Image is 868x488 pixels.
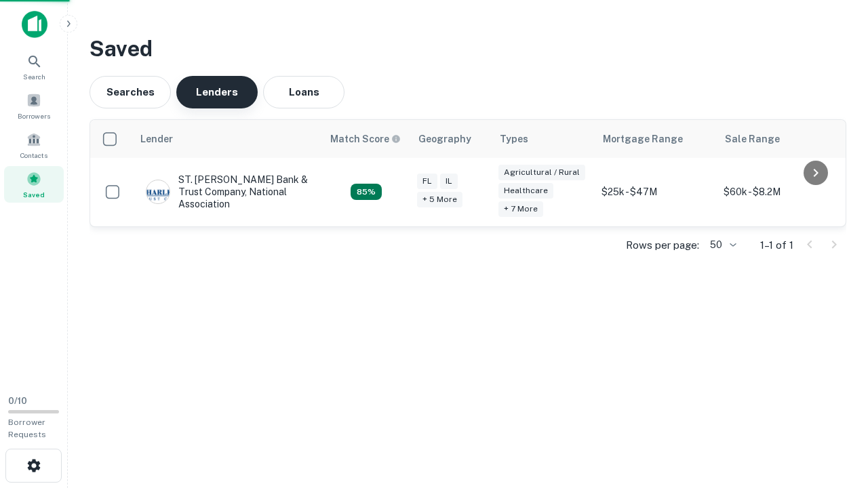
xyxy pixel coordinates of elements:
img: picture [146,180,170,203]
a: Contacts [4,127,64,163]
span: Search [23,71,45,82]
span: 0 / 10 [8,396,27,406]
div: Geography [418,131,471,147]
a: Search [4,48,64,85]
a: Borrowers [4,87,64,124]
img: capitalize-icon.png [22,11,47,38]
div: 50 [705,235,738,255]
a: Saved [4,166,64,203]
th: Capitalize uses an advanced AI algorithm to match your search with the best lender. The match sco... [322,120,410,158]
th: Sale Range [717,120,839,158]
button: Loans [263,76,344,108]
span: Saved [23,189,45,200]
div: Agricultural / Rural [498,165,585,180]
div: FL [417,174,437,189]
span: Borrowers [18,110,50,121]
td: $60k - $8.2M [717,158,839,226]
th: Mortgage Range [595,120,717,158]
th: Lender [132,120,322,158]
th: Types [492,120,595,158]
div: Capitalize uses an advanced AI algorithm to match your search with the best lender. The match sco... [330,131,401,146]
iframe: Chat Widget [800,380,868,445]
button: Lenders [176,76,258,108]
h6: Match Score [330,131,398,146]
div: Healthcare [498,183,553,199]
div: Mortgage Range [603,131,683,147]
div: Capitalize uses an advanced AI algorithm to match your search with the best lender. The match sco... [351,184,382,200]
th: Geography [410,120,492,158]
div: Sale Range [725,131,780,147]
td: $25k - $47M [595,158,717,226]
span: Borrower Requests [8,418,46,439]
p: Rows per page: [626,237,699,253]
h3: Saved [90,33,846,65]
button: Searches [90,76,171,108]
div: + 5 more [417,192,462,207]
div: Lender [140,131,173,147]
div: + 7 more [498,201,543,217]
div: ST. [PERSON_NAME] Bank & Trust Company, National Association [146,174,309,211]
p: 1–1 of 1 [760,237,793,253]
div: IL [440,174,458,189]
span: Contacts [20,150,47,161]
div: Types [500,131,528,147]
